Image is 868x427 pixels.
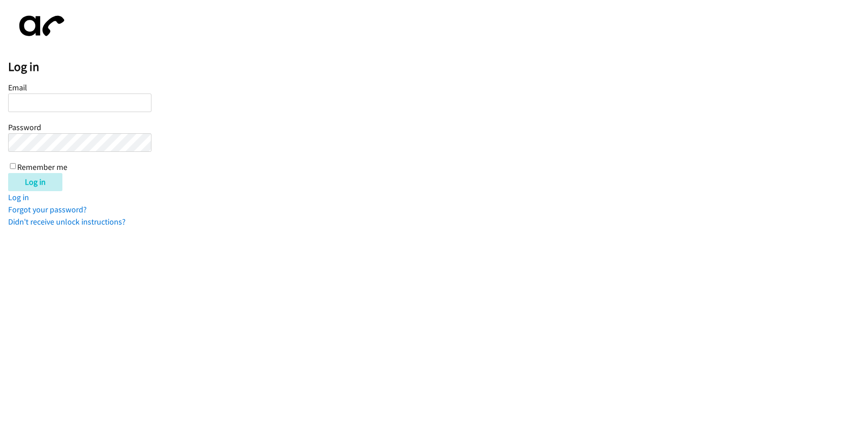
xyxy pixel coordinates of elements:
[8,192,29,202] a: Log in
[8,82,27,93] label: Email
[8,8,71,44] img: aphone-8a226864a2ddd6a5e75d1ebefc011f4aa8f32683c2d82f3fb0802fe031f96514.svg
[8,122,41,132] label: Password
[8,59,868,75] h2: Log in
[17,162,67,172] label: Remember me
[8,204,87,215] a: Forgot your password?
[8,173,62,191] input: Log in
[8,216,126,227] a: Didn't receive unlock instructions?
